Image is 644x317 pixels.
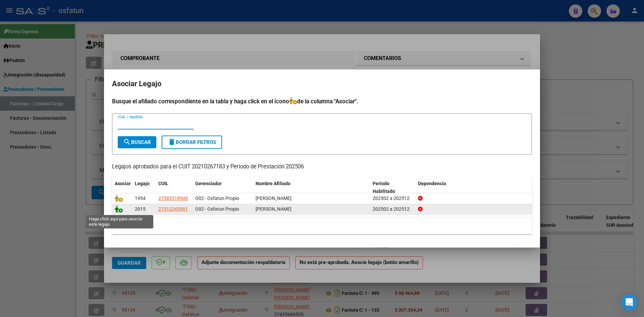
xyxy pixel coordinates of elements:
div: 202502 a 202512 [373,195,413,202]
span: 1954 [135,196,146,201]
span: 2015 [135,206,146,212]
datatable-header-cell: Legajo [132,176,156,199]
span: Periodo Habilitado [373,181,395,194]
mat-icon: search [123,138,131,146]
span: CUIL [158,181,168,186]
div: 2 registros [112,217,532,234]
span: OLIVARES DELFINA [256,196,291,201]
h2: Asociar Legajo [112,77,532,90]
datatable-header-cell: Gerenciador [193,176,253,199]
datatable-header-cell: Periodo Habilitado [370,176,415,199]
span: O02 - Osfatun Propio [195,196,239,201]
datatable-header-cell: Nombre Afiliado [253,176,370,199]
button: Borrar Filtros [162,136,222,149]
p: Legajos aprobados para el CUIT 20210267183 y Período de Prestación 202506 [112,163,532,171]
datatable-header-cell: Asociar [112,176,132,199]
button: Buscar [118,136,156,148]
span: 27512245981 [158,206,188,212]
span: Borrar Filtros [168,139,216,145]
div: 202502 a 202512 [373,205,413,213]
datatable-header-cell: Dependencia [415,176,532,199]
h4: Busque el afiliado correspondiente en la tabla y haga click en el ícono de la columna "Asociar". [112,97,532,106]
span: 27583318548 [158,196,188,201]
span: Buscar [123,139,151,145]
span: Gerenciador [195,181,222,186]
datatable-header-cell: CUIL [156,176,193,199]
mat-icon: delete [168,138,176,146]
span: O02 - Osfatun Propio [195,206,239,212]
span: Dependencia [418,181,446,186]
span: Nombre Afiliado [256,181,290,186]
div: Open Intercom Messenger [621,294,637,310]
span: Legajo [135,181,150,186]
span: OLIVARES SOLANA [256,206,291,212]
span: Asociar [115,181,131,186]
